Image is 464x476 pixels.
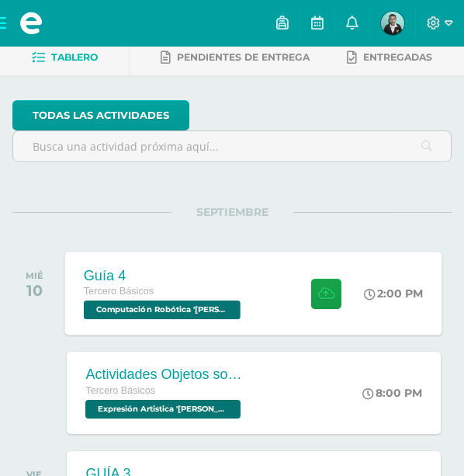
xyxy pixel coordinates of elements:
a: todas las Actividades [12,100,189,130]
a: Entregadas [347,45,432,70]
img: 5c4299ecb9f95ec111dcfc535c7eab6c.png [381,12,404,35]
span: Pendientes de entrega [177,51,310,63]
div: MIÉ [26,270,43,281]
div: Actividades Objetos sonoros [85,367,248,383]
input: Busca una actividad próxima aquí... [13,131,451,162]
div: Guía 4 [84,267,244,283]
span: Expresión Artistica 'Arquimedes' [85,400,241,419]
a: Tablero [32,45,98,70]
span: Tercero Básicos [84,286,154,297]
span: Tercero Básicos [85,385,155,396]
span: Computación Robótica 'Arquimedes' [84,301,241,319]
div: 2:00 PM [364,287,424,301]
span: Entregadas [363,51,432,63]
div: 8:00 PM [362,386,422,400]
span: SEPTIEMBRE [171,205,293,219]
div: 10 [26,281,43,300]
span: Tablero [51,51,98,63]
a: Pendientes de entrega [161,45,310,70]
